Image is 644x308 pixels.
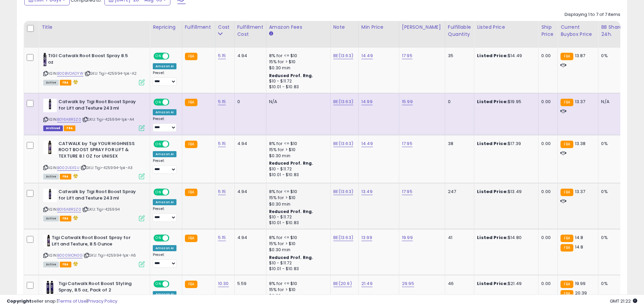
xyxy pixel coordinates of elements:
[237,141,261,147] div: 4.94
[168,189,179,195] span: OFF
[269,78,325,84] div: $10 - $11.72
[43,189,145,220] div: ASIN:
[361,280,373,287] a: 21.49
[43,262,59,267] span: All listings currently available for purchase on Amazon
[477,189,533,195] div: $13.49
[269,99,325,105] div: N/A
[575,234,583,241] span: 14.8
[269,65,325,71] div: $0.30 min
[560,141,573,148] small: FBA
[168,53,179,59] span: OFF
[269,195,325,201] div: 15% for > $10
[269,172,325,178] div: $10.01 - $10.83
[168,99,179,105] span: OFF
[269,287,325,293] div: 15% for > $10
[402,140,412,147] a: 17.95
[71,79,78,84] i: hazardous material
[402,24,442,31] div: [PERSON_NAME]
[333,234,353,241] a: BE(13.63)
[218,140,226,147] a: 5.15
[154,281,163,287] span: ON
[57,165,79,171] a: B002UEIISU
[80,165,133,170] span: | SKU: Tigi-425994-1pk-A3
[57,117,81,122] a: B016A8RSZ0
[269,59,325,65] div: 15% for > $10
[402,234,413,241] a: 19.99
[541,281,552,287] div: 0.00
[448,53,469,59] div: 35
[333,24,356,31] div: Note
[237,235,261,241] div: 4.94
[448,24,471,38] div: Fulfillable Quantity
[477,140,508,147] b: Listed Price:
[402,98,413,105] a: 15.99
[71,173,78,178] i: hazardous material
[237,53,261,59] div: 4.94
[154,141,163,147] span: ON
[448,235,469,241] div: 41
[477,281,533,287] div: $21.49
[237,281,261,287] div: 5.59
[218,52,226,59] a: 5.15
[58,141,141,161] b: CATWALK by Tigi YOUR HIGHNESS ROOT BOOST SPRAY FOR LIFT & TEXTURE 8.1 OZ for UNISEX
[269,247,325,253] div: $0.30 min
[333,140,353,147] a: BE(13.63)
[448,281,469,287] div: 46
[71,261,78,266] i: hazardous material
[153,159,177,174] div: Preset:
[610,298,637,304] span: 2025-08-11 21:22 GMT
[575,280,586,287] span: 19.99
[269,235,325,241] div: 8% for <= $10
[333,52,353,59] a: BE(13.63)
[43,189,57,202] img: 21yQGRL8LyL._SL40_.jpg
[361,52,373,59] a: 14.49
[153,71,177,86] div: Preset:
[57,207,81,212] a: B016A8RSZ0
[361,234,372,241] a: 13.99
[361,98,373,105] a: 14.99
[88,298,117,304] a: Privacy Policy
[43,141,57,154] img: 41F6TquOjXL._SL40_.jpg
[269,260,325,266] div: $10 - $11.72
[601,53,623,59] div: 0%
[477,53,533,59] div: $14.49
[43,281,57,294] img: 419Zgi-S8GL._SL40_.jpg
[85,71,137,76] span: | SKU: Tigi-425994-1pk-A2
[58,99,141,113] b: Catwalk by Tigi Root Boost Spray for Lift and Texture 243 ml
[333,188,353,195] a: BE(13.63)
[218,24,232,31] div: Cost
[43,99,57,112] img: 21yQGRL8LyL._SL40_.jpg
[269,141,325,147] div: 8% for <= $10
[477,235,533,241] div: $14.80
[601,281,623,287] div: 0%
[477,141,533,147] div: $17.39
[541,189,552,195] div: 0.00
[218,234,226,241] a: 5.15
[560,281,573,288] small: FBA
[269,266,325,272] div: $10.01 - $10.83
[43,125,63,131] span: Listings that have been deleted from Seller Central
[477,52,508,59] b: Listed Price:
[269,153,325,159] div: $0.30 min
[52,235,134,249] b: Tigi Catwalk Root Boost Spray for Lift and Texture, 8.5 Ounce
[402,280,414,287] a: 29.95
[185,281,197,288] small: FBA
[575,52,586,59] span: 13.87
[43,53,145,85] div: ASIN:
[560,235,573,242] small: FBA
[43,141,145,179] div: ASIN:
[57,253,82,258] a: B0009ION0G
[333,280,352,287] a: BE(20.9)
[82,207,120,212] span: | SKU: Tigi-425994
[560,244,573,252] small: FBA
[60,216,71,221] span: FBA
[218,280,229,287] a: 10.30
[153,63,176,69] div: Amazon AI
[477,98,508,105] b: Listed Price:
[575,188,586,195] span: 13.37
[333,98,353,105] a: BE(13.63)
[153,109,176,115] div: Amazon AI
[48,53,130,67] b: TIGI Catwalk Root Boost Spray 8.5 oz
[168,141,179,147] span: OFF
[218,188,226,195] a: 5.15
